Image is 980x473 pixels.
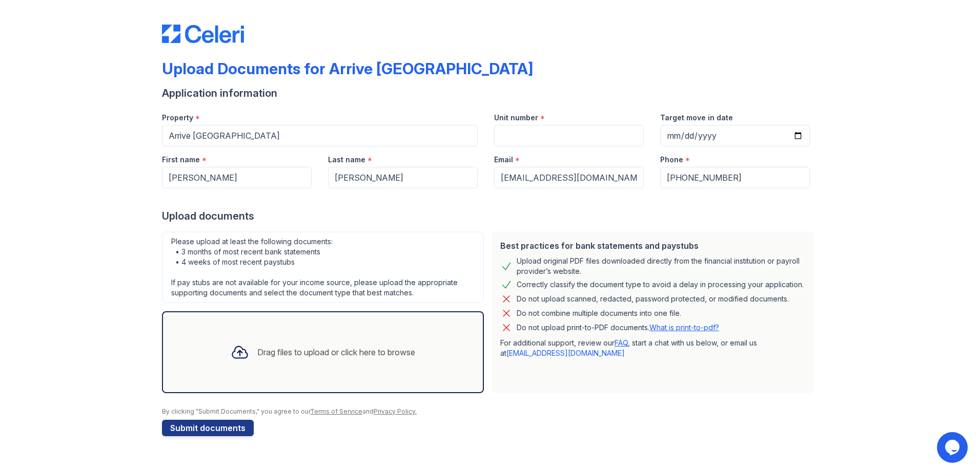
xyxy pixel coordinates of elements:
img: CE_Logo_Blue-a8612792a0a2168367f1c8372b55b34899dd931a85d93a1a3d3e32e68fde9ad4.png [162,25,244,43]
label: Target move in date [660,113,733,123]
button: Submit documents [162,420,254,436]
div: Do not combine multiple documents into one file. [517,307,681,319]
label: Last name [328,155,365,165]
p: Do not upload print-to-PDF documents. [517,322,719,333]
label: Unit number [494,113,538,123]
a: Terms of Service [310,407,362,415]
a: Privacy Policy. [374,407,417,415]
iframe: chat widget [937,432,970,463]
div: Best practices for bank statements and paystubs [500,240,806,252]
label: Email [494,155,513,165]
div: Application information [162,86,818,100]
label: Property [162,113,193,123]
a: FAQ [615,338,628,347]
p: For additional support, review our , start a chat with us below, or email us at [500,338,806,358]
div: By clicking "Submit Documents," you agree to our and [162,407,818,416]
div: Please upload at least the following documents: • 3 months of most recent bank statements • 4 wee... [162,231,484,303]
div: Upload original PDF files downloaded directly from the financial institution or payroll provider’... [517,256,806,276]
div: Do not upload scanned, redacted, password protected, or modified documents. [517,293,789,305]
label: First name [162,155,200,165]
a: [EMAIL_ADDRESS][DOMAIN_NAME] [506,349,625,357]
div: Upload Documents for Arrive [GEOGRAPHIC_DATA] [162,59,533,78]
label: Phone [660,155,683,165]
div: Correctly classify the document type to avoid a delay in processing your application. [517,278,804,291]
div: Upload documents [162,209,818,223]
a: What is print-to-pdf? [649,323,719,332]
div: Drag files to upload or click here to browse [257,346,415,358]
